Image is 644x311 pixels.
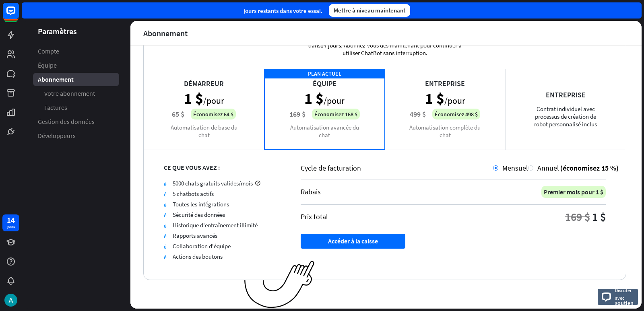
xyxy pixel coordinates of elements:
[7,215,15,225] font: 14
[38,61,57,69] font: Équipe
[44,103,67,111] font: Factures
[615,287,632,301] font: Discuter avec
[301,187,321,196] font: Rabais
[164,222,167,228] font: vérifier
[143,28,188,38] font: Abonnement
[341,41,462,57] font: . Abonnez-vous dès maintenant pour continuer à utiliser ChatBot sans interruption.
[164,233,167,239] font: vérifier
[38,132,76,140] font: Développeurs
[33,101,119,114] a: Factures
[38,117,95,126] font: Gestion des données
[301,163,361,173] font: Cycle de facturation
[164,243,167,249] font: vérifier
[44,89,95,97] font: Votre abonnement
[38,47,59,55] font: Compte
[164,253,167,260] font: vérifier
[502,163,528,173] font: Mensuel
[244,261,315,309] img: ec979a0a656117aaf919.png
[164,212,167,218] font: vérifier
[560,163,619,173] font: (économisez 15 %)
[173,211,225,218] font: Sécurité des données
[173,253,223,260] font: Actions des boutons
[537,163,559,173] font: Annuel
[33,115,119,128] a: Gestion des données
[33,45,119,58] a: Compte
[164,163,220,171] font: CE QUE VOUS AVEZ :
[301,234,405,249] button: Accéder à la caisse
[38,26,77,36] font: Paramètres
[173,232,217,239] font: Rapports avancés
[164,201,167,207] font: vérifier
[334,6,405,14] font: Mettre à niveau maintenant
[33,59,119,72] a: Équipe
[164,191,167,197] font: vérifier
[33,87,119,100] a: Votre abonnement
[33,129,119,142] a: Développeurs
[565,210,590,224] font: 169 $
[38,75,74,83] font: Abonnement
[6,3,31,27] button: Ouvrir le widget de chat LiveChat
[2,214,19,231] a: 14 jours
[173,200,229,208] font: Toutes les intégrations
[173,179,253,187] font: 5000 chats gratuits valides/mois
[7,224,15,229] font: jours
[328,237,378,245] font: Accéder à la caisse
[301,212,328,221] font: Prix ​​total
[173,221,258,229] font: Historique d'entraînement illimité
[173,242,231,250] font: Collaboration d'équipe
[544,188,603,196] font: Premier mois pour 1 $
[173,190,214,198] font: 5 chatbots actifs
[164,180,167,186] font: vérifier
[592,210,606,224] font: 1 $
[244,7,322,14] font: jours restants dans votre essai.
[320,41,341,49] font: 14 jours
[615,299,634,307] font: soutien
